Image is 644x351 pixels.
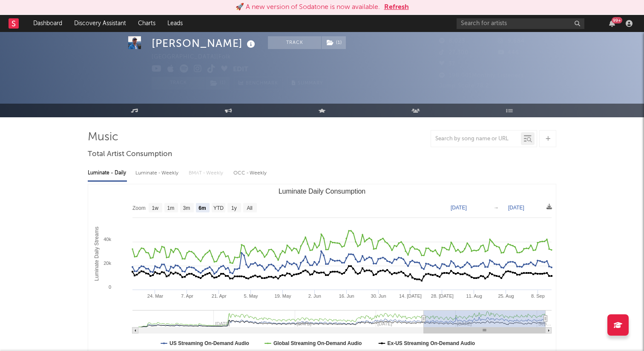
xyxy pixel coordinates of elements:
text: US Streaming On-Demand Audio [170,340,249,346]
span: Total Artist Consumption [88,149,172,160]
text: All [247,205,252,211]
span: 8,023 [439,38,465,44]
text: 7. Apr [181,293,193,299]
button: Track [268,36,321,49]
div: [GEOGRAPHIC_DATA] | Folk [152,52,241,62]
span: Summary [298,81,323,86]
div: 🚀 A new version of Sodatone is now available. [236,2,380,12]
text: 25. Aug [498,293,514,299]
a: Discovery Assistant [68,15,132,32]
div: [PERSON_NAME] [152,36,257,50]
button: Edit [233,64,248,75]
span: 198,001 Monthly Listeners [439,73,524,78]
text: [DATE] [508,205,524,211]
text: 14. [DATE] [399,293,422,299]
text: 11. Aug [466,293,482,299]
text: 5. May [244,293,259,299]
span: 27,300 [439,50,469,55]
div: 99 + [612,17,622,23]
text: 30. Jun [371,293,386,299]
text: → [494,205,499,211]
text: Zoom [132,205,146,211]
button: 99+ [609,20,615,27]
button: Track [152,77,205,90]
text: Luminate Daily Consumption [279,188,366,195]
span: ( 1 ) [205,77,230,90]
a: Leads [161,15,189,32]
text: 2. Jun [308,293,321,299]
text: YTD [213,205,224,211]
text: 40k [103,237,111,242]
text: 1y [231,205,237,211]
span: Jump Score: 78.2 [439,83,489,89]
text: 19. May [274,293,291,299]
button: (1) [205,77,230,90]
input: Search by song name or URL [431,136,521,142]
text: [DATE] [451,205,467,211]
span: 9,684 [498,38,525,44]
span: 446 [498,50,519,55]
text: 8. Sep [531,293,545,299]
text: 3m [183,205,190,211]
div: OCC - Weekly [233,166,267,180]
button: Refresh [384,2,409,12]
text: 24. Mar [147,293,164,299]
input: Search for artists [457,18,584,29]
text: 1w [152,205,159,211]
text: Luminate Daily Streams [94,226,100,281]
a: Benchmark [234,77,283,90]
div: Luminate - Daily [88,166,127,180]
text: Sep… [538,321,552,326]
text: 20k [103,261,111,266]
span: 37 [439,61,455,67]
text: 1m [167,205,175,211]
text: 28. [DATE] [431,293,454,299]
text: 21. Apr [212,293,227,299]
button: (1) [322,36,346,49]
text: 6m [198,205,206,211]
text: Global Streaming On-Demand Audio [273,340,362,346]
div: Luminate - Weekly [135,166,180,180]
text: 16. Jun [339,293,354,299]
a: Dashboard [27,15,68,32]
span: Benchmark [246,78,278,89]
text: 0 [109,284,111,290]
text: Ex-US Streaming On-Demand Audio [388,340,475,346]
a: Charts [132,15,161,32]
button: Summary [287,77,328,90]
span: ( 1 ) [321,36,346,49]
